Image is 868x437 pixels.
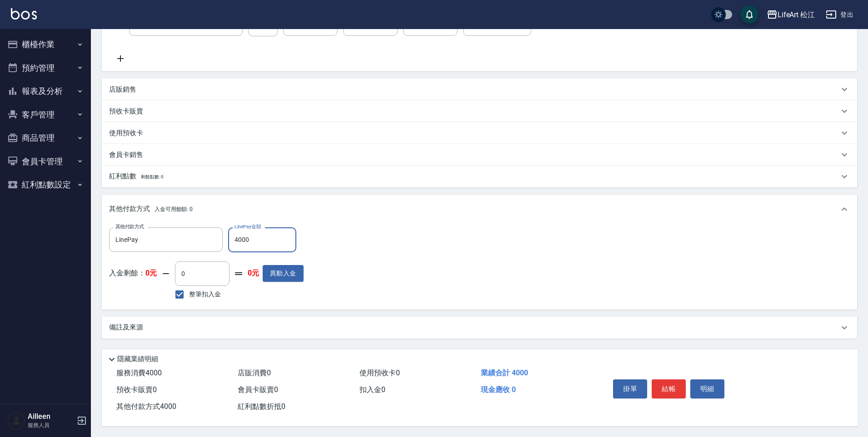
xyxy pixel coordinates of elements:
span: 剩餘點數: 0 [141,174,164,179]
span: 扣入金 0 [359,385,385,394]
strong: 0元 [145,269,157,277]
h5: Ailleen [28,412,74,421]
button: 明細 [690,379,724,398]
button: 預約管理 [4,56,87,80]
button: 異動入金 [263,265,304,282]
div: LifeArt 松江 [778,9,815,20]
strong: 0元 [248,269,259,278]
label: 其他付款方式 [115,223,144,230]
span: 其他付款方式 4000 [116,402,176,411]
button: 客戶管理 [4,103,87,127]
img: Logo [11,8,37,20]
span: 現金應收 0 [481,385,516,394]
button: 櫃檯作業 [4,33,87,56]
p: 備註及來源 [109,323,143,332]
span: 服務消費 4000 [116,368,162,377]
span: 整筆扣入金 [189,290,221,299]
span: 入金可用餘額: 0 [155,206,193,212]
div: 備註及來源 [102,317,857,339]
p: 店販銷售 [109,85,136,94]
p: 其他付款方式 [109,204,193,214]
button: 商品管理 [4,126,87,150]
button: LifeArt 松江 [763,5,819,24]
p: 紅利點數 [109,172,163,182]
img: Person [7,412,25,430]
button: 登出 [822,6,857,23]
button: save [740,5,758,24]
div: 使用預收卡 [102,122,857,144]
span: 預收卡販賣 0 [116,385,157,394]
span: 使用預收卡 0 [359,368,400,377]
button: 掛單 [613,379,647,398]
div: 預收卡販賣 [102,100,857,122]
p: 預收卡販賣 [109,107,143,116]
p: 使用預收卡 [109,128,143,138]
div: 店販銷售 [102,79,857,100]
button: 會員卡管理 [4,150,87,173]
p: 隱藏業績明細 [117,354,158,364]
span: 店販消費 0 [238,368,271,377]
p: 服務人員 [28,421,74,429]
p: 會員卡銷售 [109,150,143,160]
div: 會員卡銷售 [102,144,857,166]
span: 紅利點數折抵 0 [238,402,285,411]
span: 業績合計 4000 [481,368,528,377]
div: 其他付款方式入金可用餘額: 0 [102,195,857,224]
label: LinePay金額 [234,223,261,230]
button: 紅利點數設定 [4,173,87,196]
button: 報表及分析 [4,79,87,103]
button: 結帳 [652,379,686,398]
div: 紅利點數剩餘點數: 0 [102,166,857,187]
p: 入金剩餘： [109,269,157,278]
span: 會員卡販賣 0 [238,385,278,394]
